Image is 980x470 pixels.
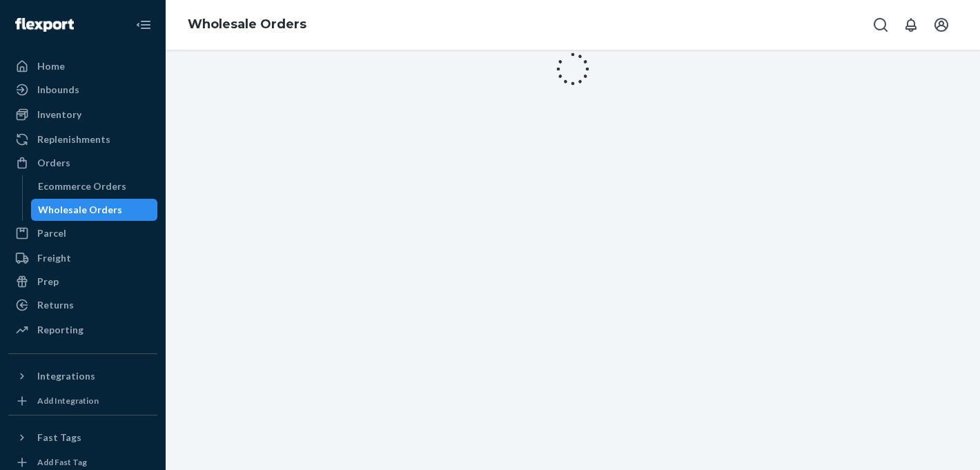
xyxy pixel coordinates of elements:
div: Freight [37,251,71,265]
button: Integrations [8,365,157,387]
div: Integrations [37,369,95,383]
a: Prep [8,271,157,293]
a: Replenishments [8,128,157,150]
a: Orders [8,152,157,174]
a: Add Integration [8,393,157,409]
button: Open notifications [897,11,925,39]
a: Freight [8,247,157,269]
div: Replenishments [37,133,110,146]
div: Reporting [37,323,84,337]
a: Wholesale Orders [188,17,306,32]
div: Home [37,59,65,73]
a: Inventory [8,104,157,126]
a: Ecommerce Orders [31,175,158,197]
div: Returns [37,298,74,312]
ol: breadcrumbs [177,5,317,45]
img: Flexport logo [15,18,74,32]
a: Parcel [8,222,157,244]
a: Wholesale Orders [31,199,158,221]
div: Inbounds [37,83,79,97]
button: Close Navigation [130,11,157,39]
button: Open account menu [928,11,955,39]
div: Inventory [37,108,81,121]
div: Orders [37,156,70,170]
a: Reporting [8,319,157,341]
a: Returns [8,294,157,316]
div: Prep [37,275,59,288]
a: Home [8,55,157,77]
button: Fast Tags [8,427,157,449]
button: Open Search Box [867,11,894,39]
a: Inbounds [8,79,157,101]
div: Add Integration [37,395,99,407]
div: Add Fast Tag [37,456,87,468]
div: Parcel [37,226,66,240]
div: Wholesale Orders [38,203,122,217]
div: Fast Tags [37,431,81,444]
div: Ecommerce Orders [38,179,126,193]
